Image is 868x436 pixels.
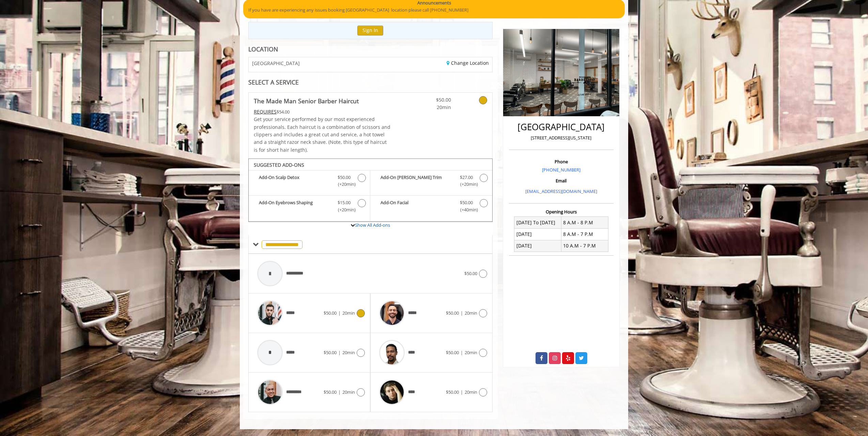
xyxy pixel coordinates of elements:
[514,228,561,240] td: [DATE]
[446,389,459,395] span: $50.00
[461,310,463,316] span: |
[509,209,614,214] h3: Opening Hours
[248,6,620,14] p: If you have are experiencing any issues booking [GEOGRAPHIC_DATA] location please call [PHONE_NUM...
[465,310,477,316] span: 20min
[254,96,359,106] b: The Made Man Senior Barber Haircut
[561,228,608,240] td: 8 A.M - 7 P.M
[254,108,391,116] div: $54.00
[465,349,477,356] span: 20min
[248,45,278,53] b: LOCATION
[411,96,451,104] span: $50.00
[460,199,473,206] span: $50.00
[561,217,608,228] td: 8 A.M - 8 P.M
[514,217,561,228] td: [DATE] To [DATE]
[324,349,337,356] span: $50.00
[357,26,383,35] button: Sign In
[252,61,300,66] span: [GEOGRAPHIC_DATA]
[334,181,354,188] span: (+20min )
[342,349,355,356] span: 20min
[461,349,463,356] span: |
[525,188,597,194] a: [EMAIL_ADDRESS][DOMAIN_NAME]
[514,240,561,252] td: [DATE]
[259,174,331,188] b: Add-On Scalp Detox
[342,389,355,395] span: 20min
[511,134,612,141] p: [STREET_ADDRESS][US_STATE]
[381,199,453,213] b: Add-On Facial
[381,174,453,188] b: Add-On [PERSON_NAME] Trim
[511,159,612,164] h3: Phone
[447,60,489,66] a: Change Location
[254,162,304,168] b: SUGGESTED ADD-ONS
[248,79,493,86] div: SELECT A SERVICE
[252,174,367,190] label: Add-On Scalp Detox
[324,310,337,316] span: $50.00
[374,174,489,190] label: Add-On Beard Trim
[252,199,367,215] label: Add-On Eyebrows Shaping
[248,159,493,222] div: The Made Man Senior Barber Haircut Add-onS
[465,389,477,395] span: 20min
[259,199,331,213] b: Add-On Eyebrows Shaping
[460,174,473,181] span: $27.00
[374,199,489,215] label: Add-On Facial
[561,240,608,252] td: 10 A.M - 7 P.M
[338,174,351,181] span: $50.00
[338,199,351,206] span: $15.00
[254,108,277,115] span: This service needs some Advance to be paid before we block your appointment
[456,206,476,213] span: (+40min )
[334,206,354,213] span: (+20min )
[446,349,459,356] span: $50.00
[411,104,451,111] span: 20min
[464,270,477,276] span: $50.00
[338,389,341,395] span: |
[511,122,612,132] h2: [GEOGRAPHIC_DATA]
[511,178,612,183] h3: Email
[338,310,341,316] span: |
[338,349,341,356] span: |
[355,222,390,228] a: Show All Add-ons
[456,181,476,188] span: (+20min )
[542,167,580,173] a: [PHONE_NUMBER]
[446,310,459,316] span: $50.00
[324,389,337,395] span: $50.00
[342,310,355,316] span: 20min
[254,116,391,154] p: Get your service performed by our most experienced professionals. Each haircut is a combination o...
[461,389,463,395] span: |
